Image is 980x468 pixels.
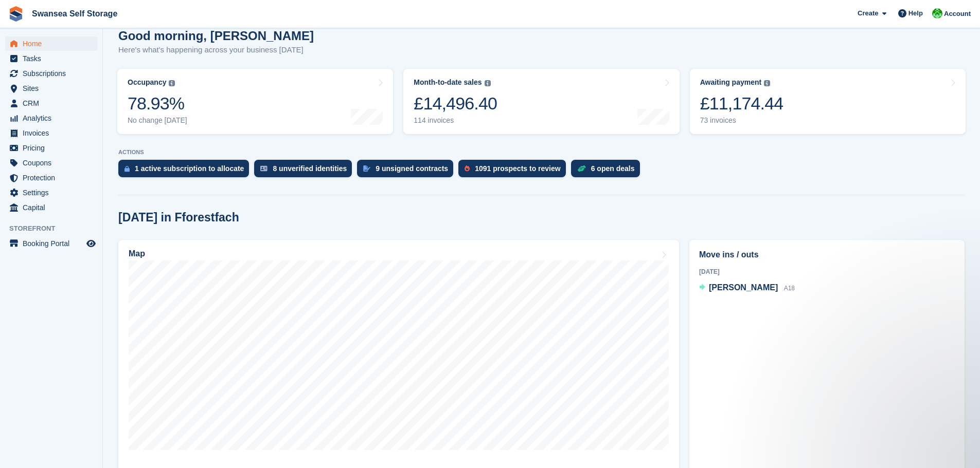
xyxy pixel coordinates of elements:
h2: [DATE] in Fforestfach [118,211,239,224]
div: 1091 prospects to review [475,164,561,173]
div: £14,496.40 [414,93,497,114]
span: Booking Portal [23,236,84,251]
a: Swansea Self Storage [28,5,121,22]
a: menu [5,111,97,125]
span: Storefront [9,223,102,234]
div: 8 unverified identities [273,164,347,173]
img: Andrew Robbins [932,8,942,18]
img: active_subscription_to_allocate_icon-d502201f5373d7db506a760aba3b589e785aa758c864c3986d89f69b8ff3... [124,165,130,172]
span: Settings [23,185,84,200]
a: menu [5,51,97,66]
a: menu [5,236,97,251]
span: Home [23,36,84,51]
h1: Good morning, [PERSON_NAME] [118,29,314,43]
p: Here's what's happening across your business [DATE] [118,44,314,56]
a: Occupancy 78.93% No change [DATE] [117,69,393,134]
div: 9 unsigned contracts [376,164,448,173]
a: menu [5,81,97,96]
a: 1 active subscription to allocate [118,160,254,182]
div: No change [DATE] [128,116,187,125]
span: [PERSON_NAME] [709,283,778,292]
span: Tasks [23,51,84,66]
img: icon-info-grey-7440780725fd019a000dd9b08b2336e03edf1995a4989e88bcd33f0948082b44.svg [169,80,175,86]
a: Awaiting payment £11,174.44 73 invoices [690,69,966,134]
img: verify_identity-adf6edd0f0f0b5bbfe63781bf79b02c33cf7c696d77639b501bdc392416b5a36.svg [260,165,268,172]
span: Subscriptions [23,66,84,81]
img: stora-icon-8386f47178a22dfd0bd8f6a31ec36ba5ce8667c1dd55bd0f319d3a0aa187defe.svg [8,6,24,22]
p: ACTIONS [118,149,965,156]
span: Help [908,8,923,18]
div: Month-to-date sales [414,78,482,87]
div: 73 invoices [700,116,783,125]
span: Invoices [23,126,84,140]
a: menu [5,96,97,110]
a: menu [5,36,97,51]
a: [PERSON_NAME] A18 [699,282,795,295]
a: menu [5,141,97,155]
span: Sites [23,81,84,96]
a: Preview store [85,237,97,250]
span: CRM [23,96,84,110]
img: icon-info-grey-7440780725fd019a000dd9b08b2336e03edf1995a4989e88bcd33f0948082b44.svg [485,80,491,86]
div: [DATE] [699,267,955,276]
a: Month-to-date sales £14,496.40 114 invoices [403,69,679,134]
a: menu [5,126,97,140]
span: Coupons [23,156,84,170]
div: 114 invoices [414,116,497,125]
span: Create [858,8,878,18]
a: 9 unsigned contracts [357,160,458,182]
div: £11,174.44 [700,93,783,114]
a: 8 unverified identities [254,160,357,182]
img: contract_signature_icon-13c848040528278c33f63329250d36e43548de30e8caae1d1a13099fd9432cc5.svg [363,165,370,172]
div: 6 open deals [591,164,635,173]
img: prospect-51fa495bee0391a8d652442698ab0144808aea92771e9ea1ae160a38d050c398.svg [465,165,470,172]
div: 1 active subscription to allocate [135,164,244,173]
span: A18 [784,285,795,292]
div: 78.93% [128,93,187,114]
img: icon-info-grey-7440780725fd019a000dd9b08b2336e03edf1995a4989e88bcd33f0948082b44.svg [764,80,770,86]
span: Capital [23,200,84,215]
a: menu [5,156,97,170]
h2: Map [129,249,145,258]
a: menu [5,200,97,215]
a: menu [5,171,97,185]
div: Awaiting payment [700,78,762,87]
div: Occupancy [128,78,166,87]
a: menu [5,185,97,200]
img: deal-1b604bf984904fb50ccaf53a9ad4b4a5d6e5aea283cecdc64d6e3604feb123c2.svg [577,165,586,172]
h2: Move ins / outs [699,249,955,261]
span: Analytics [23,111,84,125]
a: menu [5,66,97,81]
span: Account [944,9,971,19]
a: 6 open deals [571,160,645,182]
span: Pricing [23,141,84,155]
a: 1091 prospects to review [458,160,571,182]
span: Protection [23,171,84,185]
